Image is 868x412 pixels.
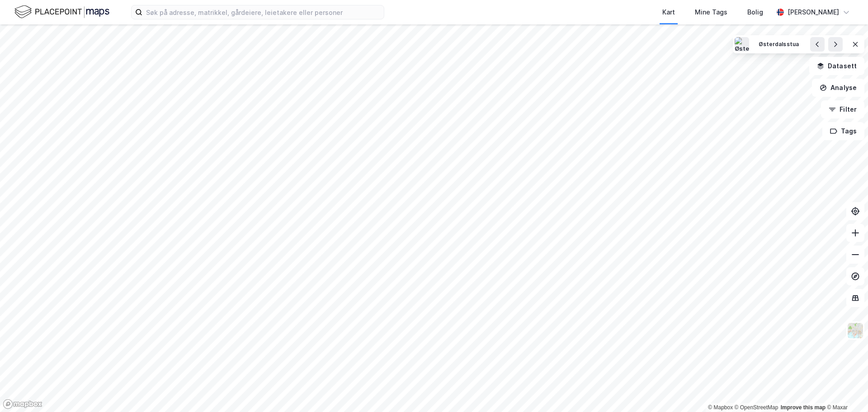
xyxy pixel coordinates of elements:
div: Mine Tags [695,7,727,18]
a: Mapbox homepage [3,399,42,409]
div: Østerdalsstua [759,41,799,48]
div: Bolig [747,7,763,18]
iframe: Chat Widget [823,369,868,412]
img: logo.f888ab2527a4732fd821a326f86c7f29.svg [14,4,109,20]
img: Østerdalsstua [735,37,749,52]
a: Improve this map [781,404,826,411]
button: Østerdalsstua [753,37,805,52]
button: Filter [821,100,864,118]
a: Mapbox [708,404,733,411]
button: Analyse [812,79,864,97]
img: Z [847,322,864,339]
div: Kontrollprogram for chat [823,369,868,412]
button: Datasett [809,57,864,75]
a: OpenStreetMap [735,404,778,411]
input: Søk på adresse, matrikkel, gårdeiere, leietakere eller personer [142,5,384,19]
button: Tags [822,122,864,140]
div: Kart [662,7,675,18]
div: [PERSON_NAME] [788,7,839,18]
